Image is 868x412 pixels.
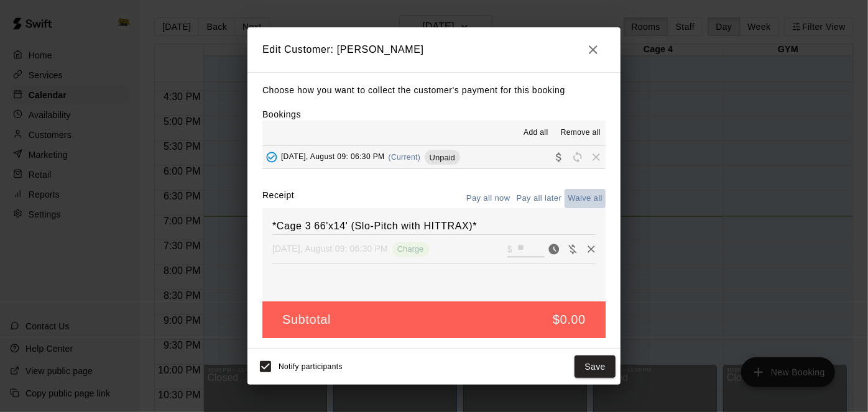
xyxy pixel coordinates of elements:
h5: Subtotal [282,311,331,328]
span: [DATE], August 09: 06:30 PM [281,153,385,162]
label: Receipt [262,189,294,208]
button: Save [575,355,616,378]
label: Bookings [262,109,301,119]
span: Unpaid [425,153,460,162]
span: Collect payment [550,152,568,162]
span: Remove [587,152,606,162]
button: Remove [582,240,601,259]
span: Pay now [545,243,563,254]
span: Notify participants [279,362,343,371]
p: Choose how you want to collect the customer's payment for this booking [262,83,606,98]
button: Pay all later [514,189,565,208]
span: (Current) [389,153,421,162]
span: Add all [524,127,548,139]
h5: $0.00 [553,311,586,328]
h6: *Cage 3 66'x14' (Slo-Pitch with HITTRAX)* [272,218,596,234]
button: Added - Collect Payment [262,148,281,167]
h2: Edit Customer: [PERSON_NAME] [247,27,621,72]
button: Remove all [556,123,606,143]
p: [DATE], August 09: 06:30 PM [272,242,388,255]
button: Pay all now [463,189,514,208]
span: Remove all [561,127,601,139]
button: Added - Collect Payment[DATE], August 09: 06:30 PM(Current)UnpaidCollect paymentRescheduleRemove [262,146,606,169]
span: Waive payment [563,243,582,254]
button: Add all [516,123,556,143]
p: $ [507,243,512,255]
button: Waive all [565,189,606,208]
span: Reschedule [568,152,587,162]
